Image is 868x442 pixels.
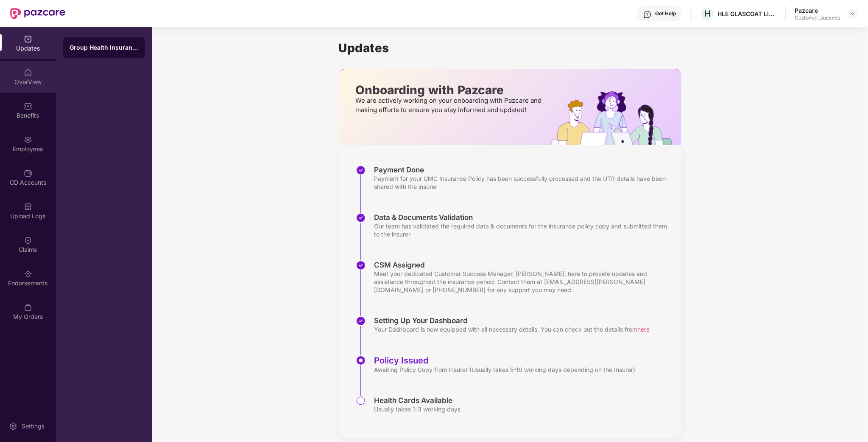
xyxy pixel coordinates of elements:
img: svg+xml;base64,PHN2ZyBpZD0iU3RlcC1QZW5kaW5nLTMyeDMyIiB4bWxucz0iaHR0cDovL3d3dy53My5vcmcvMjAwMC9zdm... [356,396,366,406]
img: svg+xml;base64,PHN2ZyBpZD0iU3RlcC1Eb25lLTMyeDMyIiB4bWxucz0iaHR0cDovL3d3dy53My5vcmcvMjAwMC9zdmciIH... [356,213,366,223]
img: svg+xml;base64,PHN2ZyBpZD0iU3RlcC1Eb25lLTMyeDMyIiB4bWxucz0iaHR0cDovL3d3dy53My5vcmcvMjAwMC9zdmciIH... [356,260,366,270]
div: Setting Up Your Dashboard [374,316,650,325]
div: CSM Assigned [374,260,673,270]
img: svg+xml;base64,PHN2ZyBpZD0iRHJvcGRvd24tMzJ4MzIiIHhtbG5zPSJodHRwOi8vd3d3LnczLm9yZy8yMDAwL3N2ZyIgd2... [849,10,856,17]
div: Payment for your GMC Insurance Policy has been successfully processed and the UTR details have be... [374,175,673,191]
img: New Pazcare Logo [10,8,65,19]
img: svg+xml;base64,PHN2ZyBpZD0iSGVscC0zMngzMiIgeG1sbnM9Imh0dHA6Ly93d3cudzMub3JnLzIwMDAvc3ZnIiB3aWR0aD... [643,10,652,19]
div: Policy Issued [374,355,636,366]
div: Your Dashboard is now equipped with all necessary details. You can check out the details from [374,325,650,333]
img: svg+xml;base64,PHN2ZyBpZD0iU3RlcC1BY3RpdmUtMzJ4MzIiIHhtbG5zPSJodHRwOi8vd3d3LnczLm9yZy8yMDAwL3N2Zy... [356,355,366,366]
h1: Updates [339,41,681,55]
img: svg+xml;base64,PHN2ZyBpZD0iU2V0dGluZy0yMHgyMCIgeG1sbnM9Imh0dHA6Ly93d3cudzMub3JnLzIwMDAvc3ZnIiB3aW... [9,422,17,431]
div: HLE GLASCOAT LIMITED [717,10,777,18]
p: We are actively working on your onboarding with Pazcare and making efforts to ensure you stay inf... [356,96,544,115]
div: Get Help [655,10,676,17]
span: H [704,8,711,19]
img: svg+xml;base64,PHN2ZyBpZD0iRW5kb3JzZW1lbnRzIiB4bWxucz0iaHR0cDovL3d3dy53My5vcmcvMjAwMC9zdmciIHdpZH... [24,270,32,278]
img: svg+xml;base64,PHN2ZyBpZD0iVXBsb2FkX0xvZ3MiIGRhdGEtbmFtZT0iVXBsb2FkIExvZ3MiIHhtbG5zPSJodHRwOi8vd3... [24,203,32,211]
div: Awaiting Policy Copy from Insurer (Usually takes 5-10 working days depending on the Insurer) [374,366,636,374]
div: Customer_success [795,14,840,21]
img: svg+xml;base64,PHN2ZyBpZD0iTXlfT3JkZXJzIiBkYXRhLW5hbWU9Ik15IE9yZGVycyIgeG1sbnM9Imh0dHA6Ly93d3cudz... [24,303,32,312]
p: Onboarding with Pazcare [356,86,544,94]
div: Settings [19,422,47,431]
img: hrOnboarding [552,91,681,145]
img: svg+xml;base64,PHN2ZyBpZD0iVXBkYXRlZCIgeG1sbnM9Imh0dHA6Ly93d3cudzMub3JnLzIwMDAvc3ZnIiB3aWR0aD0iMj... [24,35,32,43]
img: svg+xml;base64,PHN2ZyBpZD0iQmVuZWZpdHMiIHhtbG5zPSJodHRwOi8vd3d3LnczLm9yZy8yMDAwL3N2ZyIgd2lkdGg9Ij... [24,102,32,110]
img: svg+xml;base64,PHN2ZyBpZD0iRW1wbG95ZWVzIiB4bWxucz0iaHR0cDovL3d3dy53My5vcmcvMjAwMC9zdmciIHdpZHRoPS... [24,135,32,144]
img: svg+xml;base64,PHN2ZyBpZD0iU3RlcC1Eb25lLTMyeDMyIiB4bWxucz0iaHR0cDovL3d3dy53My5vcmcvMjAwMC9zdmciIH... [356,316,366,326]
div: Health Cards Available [374,396,461,405]
div: Group Health Insurance [70,43,138,52]
div: Our team has validated the required data & documents for the insurance policy copy and submitted ... [374,222,673,238]
img: svg+xml;base64,PHN2ZyBpZD0iQ2xhaW0iIHhtbG5zPSJodHRwOi8vd3d3LnczLm9yZy8yMDAwL3N2ZyIgd2lkdGg9IjIwIi... [24,236,32,245]
img: svg+xml;base64,PHN2ZyBpZD0iSG9tZSIgeG1sbnM9Imh0dHA6Ly93d3cudzMub3JnLzIwMDAvc3ZnIiB3aWR0aD0iMjAiIG... [24,68,32,77]
div: Usually takes 1-3 working days [374,405,461,413]
div: Payment Done [374,165,673,175]
div: Data & Documents Validation [374,213,673,222]
div: Meet your dedicated Customer Success Manager, [PERSON_NAME], here to provide updates and assistan... [374,270,673,294]
img: svg+xml;base64,PHN2ZyBpZD0iU3RlcC1Eb25lLTMyeDMyIiB4bWxucz0iaHR0cDovL3d3dy53My5vcmcvMjAwMC9zdmciIH... [356,165,366,175]
img: svg+xml;base64,PHN2ZyBpZD0iQ0RfQWNjb3VudHMiIGRhdGEtbmFtZT0iQ0QgQWNjb3VudHMiIHhtbG5zPSJodHRwOi8vd3... [24,169,32,177]
span: here [638,326,650,333]
div: Pazcare [795,6,840,14]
